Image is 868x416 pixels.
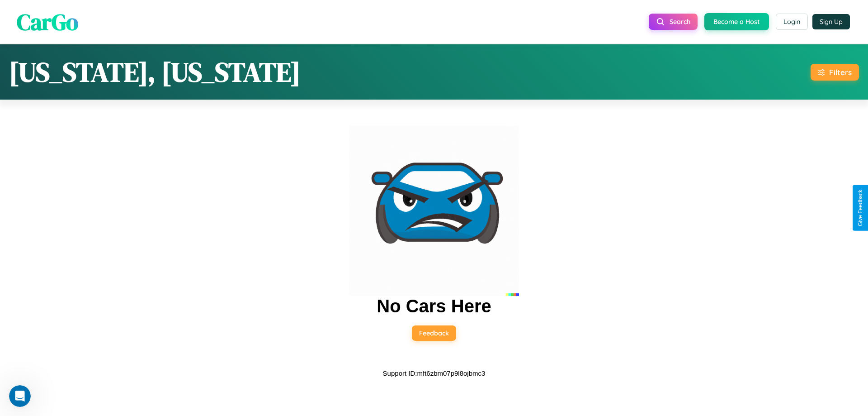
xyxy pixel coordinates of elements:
[811,64,859,81] button: Filters
[349,126,519,296] img: car
[829,67,852,77] div: Filters
[377,296,491,316] h2: No Cars Here
[9,385,31,407] iframe: Intercom live chat
[17,6,78,37] span: CarGo
[776,14,808,30] button: Login
[649,14,698,30] button: Search
[9,53,301,91] h1: [US_STATE], [US_STATE]
[412,325,456,341] button: Feedback
[857,190,863,226] div: Give Feedback
[670,18,690,26] span: Search
[383,367,486,379] p: Support ID: mft6zbm07p9l8ojbmc3
[812,14,850,29] button: Sign Up
[704,13,769,30] button: Become a Host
